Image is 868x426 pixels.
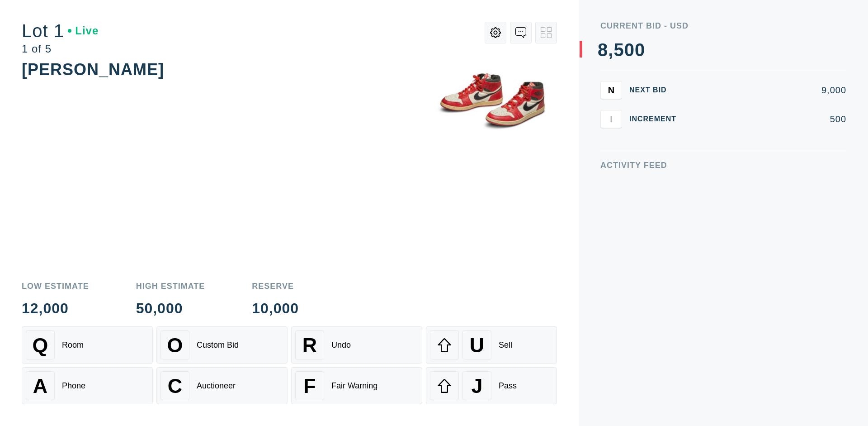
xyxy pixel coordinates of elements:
[291,326,422,364] button: RUndo
[635,41,645,59] div: 0
[331,381,377,391] div: Fair Warning
[22,326,153,364] button: QRoom
[33,334,48,357] span: Q
[22,43,99,54] div: 1 of 5
[156,326,288,364] button: OCustom Bid
[197,381,236,391] div: Auctioneer
[156,367,288,404] button: CAuctioneer
[426,326,557,364] button: USell
[22,22,99,40] div: Lot 1
[629,115,684,123] div: Increment
[33,374,47,397] span: A
[252,282,299,290] div: Reserve
[136,282,205,290] div: High Estimate
[22,60,164,79] div: [PERSON_NAME]
[499,340,512,350] div: Sell
[600,161,846,169] div: Activity Feed
[22,301,89,316] div: 12,000
[470,334,484,357] span: U
[22,282,89,290] div: Low Estimate
[629,86,684,94] div: Next Bid
[608,85,614,95] span: N
[302,334,317,357] span: R
[624,41,635,59] div: 0
[608,41,613,222] div: ,
[331,340,351,350] div: Undo
[600,110,622,128] button: I
[598,41,608,59] div: 8
[168,374,182,397] span: C
[600,81,622,99] button: N
[499,381,517,391] div: Pass
[610,114,613,124] span: I
[197,340,239,350] div: Custom Bid
[426,367,557,404] button: JPass
[471,374,482,397] span: J
[62,381,85,391] div: Phone
[68,25,99,36] div: Live
[691,86,846,95] div: 9,000
[22,367,153,404] button: APhone
[62,340,84,350] div: Room
[303,374,316,397] span: F
[167,334,183,357] span: O
[136,301,205,316] div: 50,000
[613,41,624,59] div: 5
[291,367,422,404] button: FFair Warning
[252,301,299,316] div: 10,000
[691,115,846,124] div: 500
[600,22,846,30] div: Current Bid - USD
